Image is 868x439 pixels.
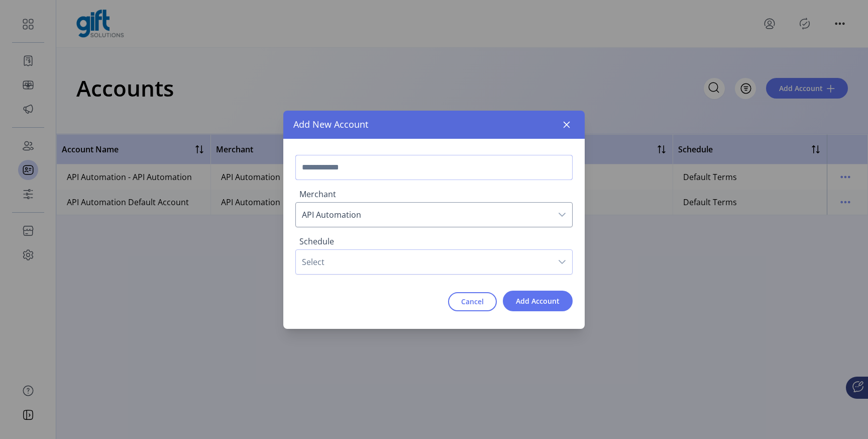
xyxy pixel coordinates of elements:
[552,250,572,274] div: dropdown trigger
[293,118,368,131] span: Add New Account
[295,235,573,247] label: Schedule
[448,292,497,311] button: Cancel
[503,291,573,311] button: Add Account
[295,188,573,200] label: Merchant
[296,250,552,274] span: Select
[552,203,572,227] div: dropdown trigger
[296,203,552,227] span: API Automation
[461,296,484,307] span: Cancel
[516,296,560,306] span: Add Account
